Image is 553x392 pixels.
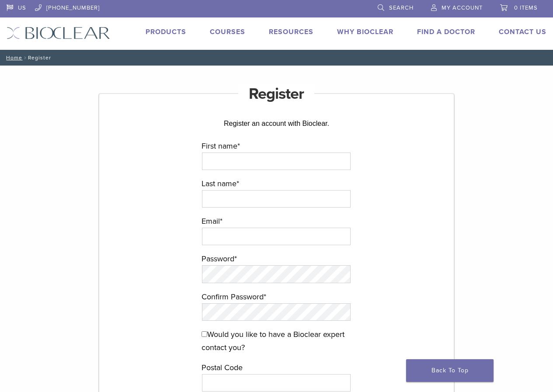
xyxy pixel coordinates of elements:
input: Would you like to have a Bioclear expert contact you? [202,331,207,337]
a: Courses [210,28,245,36]
div: Register an account with Bioclear. [163,108,390,139]
a: Back To Top [406,359,494,382]
img: Bioclear [7,27,110,39]
label: Postal Code [202,361,351,374]
label: Last name [202,177,351,190]
span: Search [389,4,414,11]
label: Confirm Password [202,290,351,303]
label: Password [202,252,351,265]
label: First name [202,139,351,153]
span: My Account [442,4,483,11]
label: Would you like to have a Bioclear expert contact you? [202,328,351,354]
h1: Register [238,83,314,104]
a: Home [3,55,22,61]
a: Resources [269,28,313,36]
span: / [22,56,28,60]
a: Find A Doctor [417,28,475,36]
a: Products [146,28,186,36]
a: Contact Us [499,28,546,36]
label: Email [202,215,351,228]
span: 0 items [514,4,538,11]
a: Why Bioclear [337,28,393,36]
